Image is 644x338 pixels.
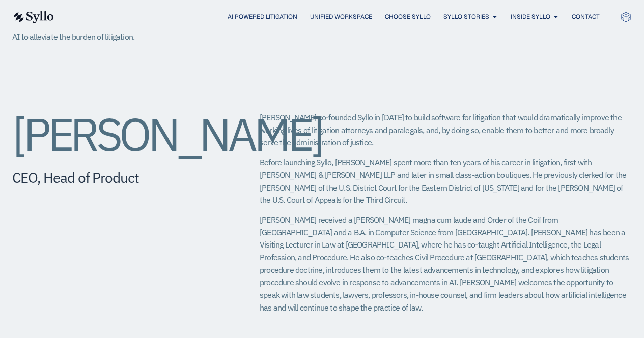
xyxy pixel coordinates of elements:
[511,12,550,21] a: Inside Syllo
[12,7,414,42] span: They teamed up with software engineers from [GEOGRAPHIC_DATA] to create a secure platform where a...
[572,12,600,21] a: Contact
[74,12,600,22] nav: Menu
[385,12,431,21] a: Choose Syllo
[443,12,489,21] a: Syllo Stories
[260,213,632,314] p: [PERSON_NAME] received a [PERSON_NAME] magna cum laude and Order of the Coif from [GEOGRAPHIC_DAT...
[260,111,632,149] p: [PERSON_NAME] co-founded Syllo in [DATE] to build software for litigation that would dramatically...
[12,111,219,157] h2: [PERSON_NAME]
[12,11,54,23] img: syllo
[12,169,219,187] h5: CEO, Head of Product
[74,12,600,22] div: Menu Toggle
[260,156,632,206] p: Before launching Syllo, [PERSON_NAME] spent more than ten years of his career in litigation, firs...
[310,12,372,21] a: Unified Workspace
[228,12,297,21] a: AI Powered Litigation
